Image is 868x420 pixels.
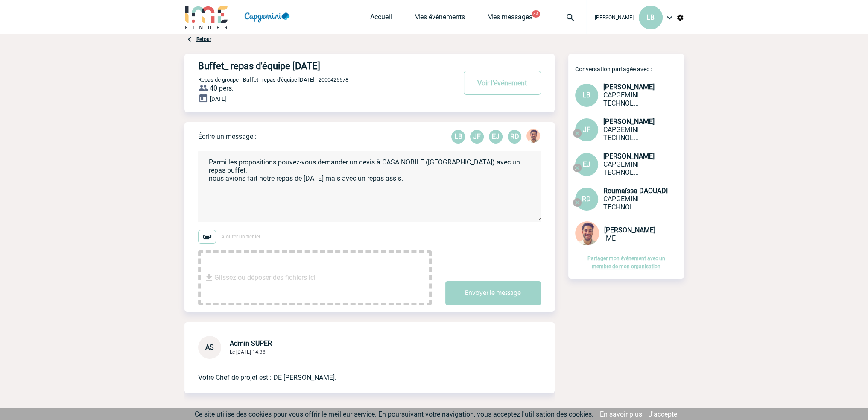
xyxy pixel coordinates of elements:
[575,66,684,73] p: Conversation partagée avec :
[489,130,503,144] p: EJ
[583,160,590,168] span: EJ
[489,130,503,144] div: Evelyne JOST
[603,91,639,107] span: CAPGEMINI TECHNOLOGY SERVICES
[572,163,582,173] img: cancel-24-px-g.png
[198,359,517,383] p: Votre Chef de projet est : DE [PERSON_NAME].
[604,226,655,234] span: [PERSON_NAME]
[603,83,655,91] span: [PERSON_NAME]
[464,71,541,95] button: Voir l'événement
[595,15,634,21] span: [PERSON_NAME]
[604,234,616,242] span: IME
[195,410,593,418] span: Ce site utilise des cookies pour vous offrir le meilleur service. En poursuivant votre navigation...
[414,13,465,25] a: Mes événements
[575,221,599,245] img: 132114-0.jpg
[532,10,540,18] button: 44
[445,281,541,305] button: Envoyer le message
[210,96,226,102] span: [DATE]
[470,130,484,144] p: JF
[603,160,639,176] span: CAPGEMINI TECHNOLOGY SERVICES
[451,130,465,144] div: Laura BARTIER
[204,273,214,283] img: file_download.svg
[184,5,229,29] img: IME-Finder
[526,129,540,143] img: 132114-0.jpg
[646,13,655,21] span: LB
[526,129,540,144] div: Yanis DE CLERCQ
[230,349,266,355] span: Le [DATE] 14:38
[196,36,211,42] a: Retour
[508,130,521,144] div: Roumaïssa DAOUADI
[587,256,665,270] a: Partager mon événement avec un membre de mon organisation
[572,128,582,138] img: cancel-24-px-g.png
[210,84,234,92] span: 40 pers.
[603,187,668,195] span: Roumaïssa DAOUADI
[487,13,532,25] a: Mes messages
[582,195,591,203] span: RD
[572,197,582,208] img: cancel-24-px-g.png
[582,91,590,99] span: LB
[370,13,392,25] a: Accueil
[470,130,484,144] div: Julie FONTANILLE
[214,256,316,299] span: Glissez ou déposer des fichiers ici
[451,130,465,144] p: LB
[603,126,639,142] span: CAPGEMINI TECHNOLOGY SERVICES
[583,126,590,134] span: JF
[198,61,431,71] h4: Buffet_ repas d'équipe [DATE]
[600,410,642,418] a: En savoir plus
[205,343,214,351] span: AS
[198,76,348,83] span: Repas de groupe - Buffet_ repas d'équipe [DATE] - 2000425578
[649,410,677,418] a: J'accepte
[221,234,260,240] span: Ajouter un fichier
[603,117,655,126] span: [PERSON_NAME]
[508,130,521,144] p: RD
[230,339,272,347] span: Admin SUPER
[198,132,257,141] p: Écrire un message :
[603,195,639,211] span: CAPGEMINI TECHNOLOGY SERVICES
[603,152,655,160] span: [PERSON_NAME]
